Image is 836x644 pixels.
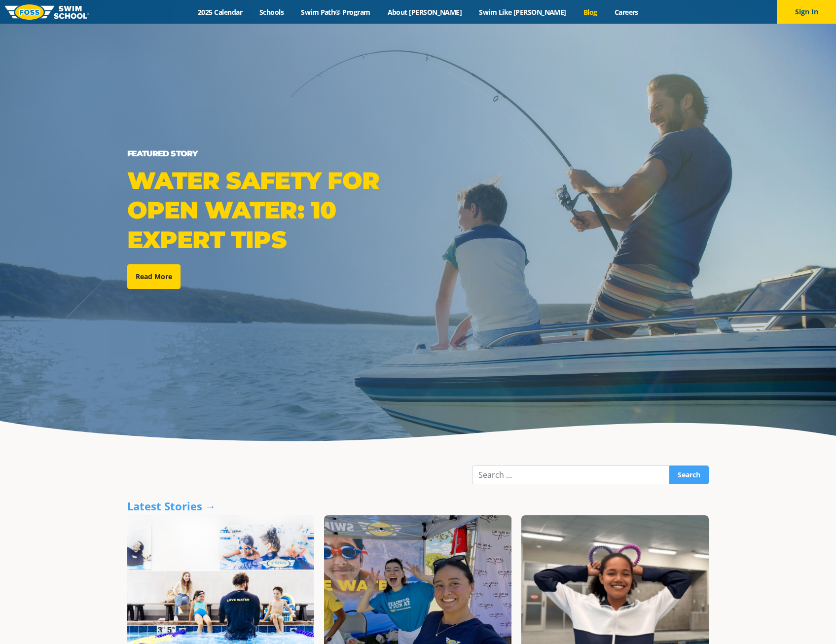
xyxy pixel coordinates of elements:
div: Water Safety for Open Water: 10 Expert Tips [127,166,413,254]
a: 2025 Calendar [189,7,251,17]
a: Swim Like [PERSON_NAME] [471,7,575,17]
div: Latest Stories → [127,499,709,513]
input: Search … [472,465,670,484]
a: Read More [127,264,181,289]
img: FOSS Swim School Logo [5,4,89,20]
a: Careers [606,7,647,17]
a: Blog [575,7,606,17]
a: About [PERSON_NAME] [379,7,471,17]
a: Swim Path® Program [292,7,379,17]
input: Search [669,465,709,484]
div: Featured Story [127,147,413,161]
a: Schools [251,7,292,17]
